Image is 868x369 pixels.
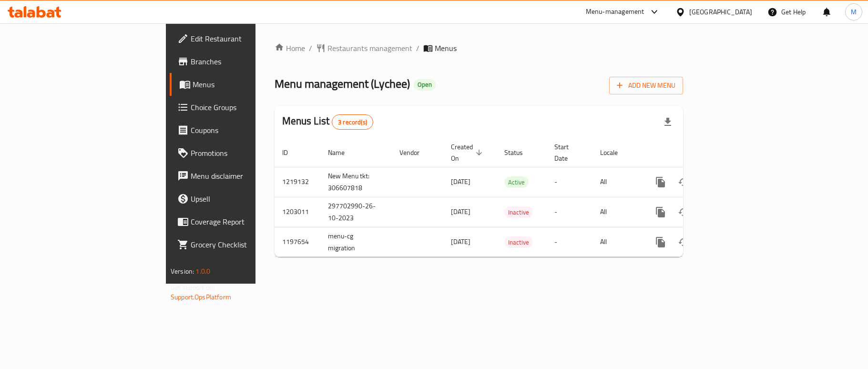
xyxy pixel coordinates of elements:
span: Add New Menu [617,80,675,92]
span: [DATE] [451,236,470,248]
span: Inactive [504,207,533,218]
table: enhanced table [275,138,748,257]
span: Version: [171,265,194,277]
span: Active [504,177,529,188]
div: Open [414,79,436,91]
button: Add New Menu [609,77,683,94]
span: Coverage Report [191,216,303,227]
a: Coupons [170,119,311,142]
a: Coverage Report [170,210,311,233]
div: Inactive [504,206,533,218]
td: - [547,167,592,197]
th: Actions [642,138,748,167]
span: Coupons [191,124,303,136]
span: Menu disclaimer [191,170,303,182]
span: [DATE] [451,205,470,218]
button: more [649,231,672,254]
a: Promotions [170,142,311,164]
span: Locale [600,147,630,158]
span: ID [282,147,300,158]
td: - [547,197,592,227]
a: Restaurants management [316,42,412,54]
td: 297702990-26-10-2023 [320,197,392,227]
a: Edit Restaurant [170,27,311,50]
span: Inactive [504,237,533,248]
nav: breadcrumb [275,42,683,54]
li: / [416,42,419,54]
span: Menus [435,42,457,54]
button: Change Status [672,201,695,224]
span: Menu management ( Lychee ) [275,73,410,94]
span: Open [414,81,436,89]
button: Change Status [672,171,695,194]
span: Choice Groups [191,102,303,113]
span: Promotions [191,147,303,159]
a: Choice Groups [170,96,311,119]
span: Status [504,147,535,158]
a: Grocery Checklist [170,233,311,256]
span: Upsell [191,193,303,205]
span: Menus [193,79,303,90]
span: M [851,7,857,17]
td: menu-cg migration [320,227,392,257]
span: Vendor [399,147,432,158]
a: Branches [170,50,311,73]
div: Total records count [332,114,373,130]
td: New Menu tkt: 306607818 [320,167,392,197]
span: Created On [451,141,485,164]
div: [GEOGRAPHIC_DATA] [689,7,752,17]
div: Export file [656,111,679,133]
span: 3 record(s) [332,118,373,127]
button: Change Status [672,231,695,254]
td: - [547,227,592,257]
span: Get support on: [171,281,214,294]
div: Menu-management [586,6,644,18]
a: Menu disclaimer [170,164,311,187]
td: All [592,227,642,257]
h2: Menus List [282,114,373,130]
span: Restaurants management [327,42,412,54]
span: Branches [191,56,303,67]
a: Upsell [170,187,311,210]
button: more [649,171,672,194]
a: Menus [170,73,311,96]
span: Grocery Checklist [191,239,303,250]
a: Support.OpsPlatform [171,291,231,303]
td: All [592,167,642,197]
span: Edit Restaurant [191,33,303,44]
td: All [592,197,642,227]
div: Active [504,176,529,188]
span: Start Date [554,141,581,164]
span: Name [328,147,357,158]
button: more [649,201,672,224]
span: [DATE] [451,175,470,188]
span: 1.0.0 [195,265,210,277]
